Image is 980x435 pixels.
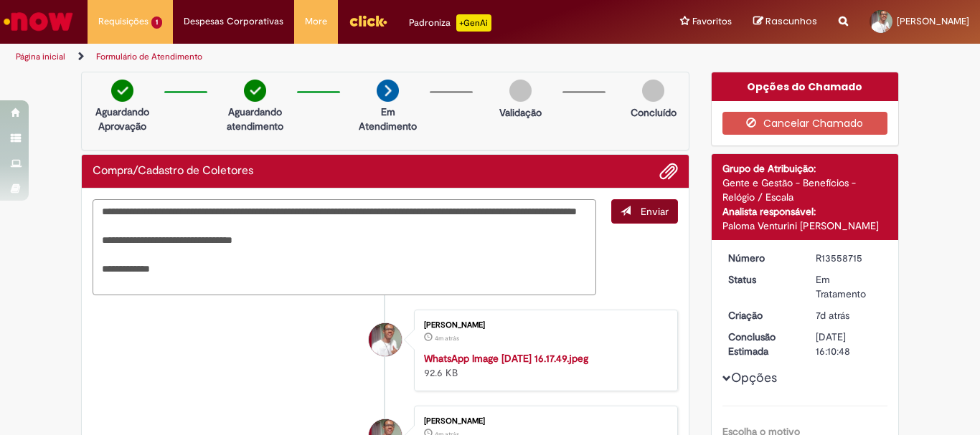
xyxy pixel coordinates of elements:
[151,16,162,29] span: 1
[717,272,806,287] dt: Status
[305,14,327,29] span: More
[98,14,149,29] span: Requisições
[424,352,588,365] a: WhatsApp Image [DATE] 16.17.49.jpeg
[409,14,491,32] div: Padroniza
[93,165,253,178] h2: Compra/Cadastro de Coletores Histórico de tíquete
[11,44,643,70] ul: Trilhas de página
[692,14,732,29] span: Favoritos
[509,80,532,102] img: img-circle-grey.png
[88,105,157,133] p: Aguardando Aprovação
[184,14,283,29] span: Despesas Corporativas
[897,15,969,27] span: [PERSON_NAME]
[456,14,491,32] p: +GenAi
[722,161,888,176] div: Grupo de Atribuição:
[642,80,664,102] img: img-circle-grey.png
[499,105,542,120] p: Validação
[717,251,806,265] dt: Número
[435,334,459,343] span: 4m atrás
[424,417,663,426] div: [PERSON_NAME]
[349,10,387,32] img: click_logo_yellow_360x200.png
[816,272,882,301] div: Em Tratamento
[816,308,882,322] div: 23/09/2025 11:49:07
[424,321,663,330] div: [PERSON_NAME]
[765,14,817,28] span: Rascunhos
[93,199,596,295] textarea: Digite sua mensagem aqui...
[220,105,290,133] p: Aguardando atendimento
[816,251,882,265] div: R13558715
[369,323,402,356] div: Leonardo Jesus Costa Oliveira
[722,112,888,135] button: Cancelar Chamado
[753,15,817,29] a: Rascunhos
[424,351,663,380] div: 92.6 KB
[611,199,678,224] button: Enviar
[353,105,423,133] p: Em Atendimento
[631,105,677,120] p: Concluído
[435,334,459,343] time: 29/09/2025 16:30:16
[722,219,888,233] div: Paloma Venturini [PERSON_NAME]
[659,162,678,181] button: Adicionar anexos
[722,176,888,204] div: Gente e Gestão - Benefícios - Relógio / Escala
[722,204,888,219] div: Analista responsável:
[816,309,849,322] time: 23/09/2025 11:49:07
[712,72,899,101] div: Opções do Chamado
[244,80,266,102] img: check-circle-green.png
[16,51,65,62] a: Página inicial
[377,80,399,102] img: arrow-next.png
[717,330,806,358] dt: Conclusão Estimada
[641,205,669,218] span: Enviar
[717,308,806,322] dt: Criação
[111,80,133,102] img: check-circle-green.png
[96,51,202,62] a: Formulário de Atendimento
[1,7,75,36] img: ServiceNow
[816,309,849,322] span: 7d atrás
[816,330,882,358] div: [DATE] 16:10:48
